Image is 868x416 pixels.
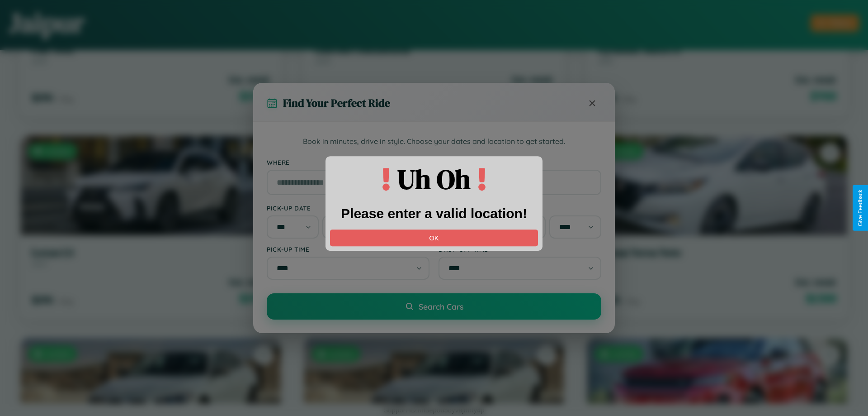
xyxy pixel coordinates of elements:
label: Pick-up Time [267,245,429,253]
label: Drop-off Date [439,204,601,212]
h3: Find Your Perfect Ride [283,96,390,110]
label: Pick-up Date [267,204,429,212]
span: Search Cars [419,301,463,311]
label: Where [267,158,601,166]
label: Drop-off Time [439,245,601,253]
p: Book in minutes, drive in style. Choose your dates and location to get started. [267,136,601,148]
